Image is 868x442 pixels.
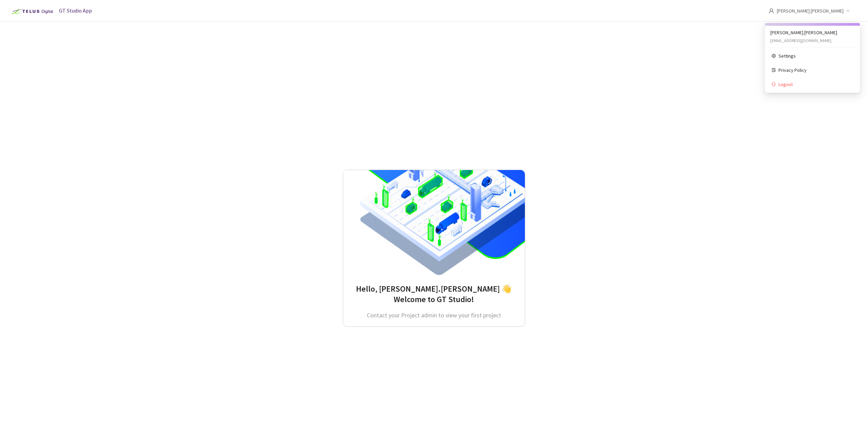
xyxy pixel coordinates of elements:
span: Settings [778,52,853,60]
span: Welcome to GT Studio! [394,294,474,304]
span: Privacy Policy [778,66,853,74]
span: file-protect [772,68,776,72]
img: EmptyProjectIcon [343,170,525,275]
span: Logout [778,81,853,88]
img: Telus [8,6,55,17]
span: setting [772,54,776,58]
span: GT Studio App [59,7,92,14]
span: logout [772,82,776,86]
span: user [769,8,774,14]
span: down [846,9,850,13]
span: Hello, [PERSON_NAME].[PERSON_NAME] 👋 [356,283,512,294]
span: Contact your Project admin to view your first project [367,311,501,319]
